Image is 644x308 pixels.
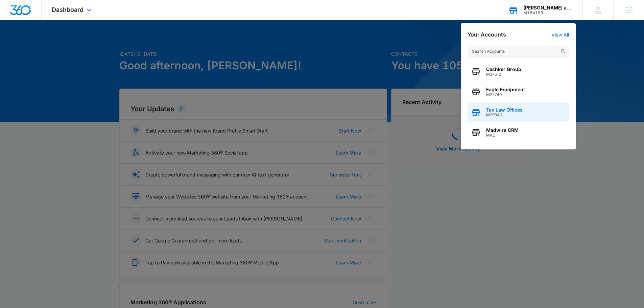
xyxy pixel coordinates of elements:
span: Dashboard [52,6,84,13]
h2: Your Accounts [468,31,506,38]
div: account id [523,10,573,15]
span: M29340 [486,113,523,117]
div: account name [523,5,573,10]
a: View All [551,32,569,38]
button: Eagle EquipmentM27740 [468,82,569,102]
input: Search Accounts [468,45,569,58]
span: M37512 [486,72,521,77]
span: Madwire CRM [486,127,519,133]
button: Ceshker GroupM37512 [468,62,569,82]
span: MAD [486,133,519,138]
span: M27740 [486,92,525,97]
span: Eagle Equipment [486,87,525,92]
span: Ceshker Group [486,67,521,72]
button: Madwire CRMMAD [468,122,569,143]
button: Tax Law OfficesM29340 [468,102,569,122]
span: Tax Law Offices [486,107,523,113]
